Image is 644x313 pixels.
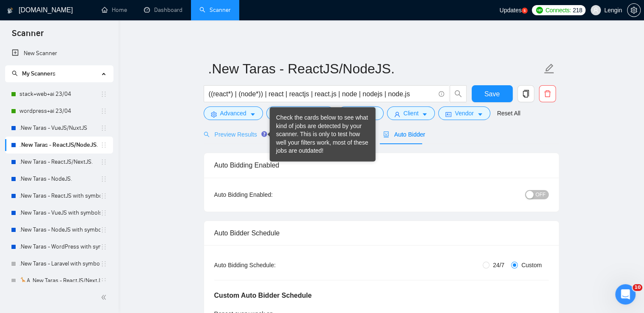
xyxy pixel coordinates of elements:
[100,226,107,233] span: holder
[5,221,113,238] li: .New Taras - NodeJS with symbols
[438,106,490,120] button: idcardVendorcaret-down
[5,170,113,187] li: .New Taras - NodeJS.
[276,114,369,155] div: Check the cards below to see what kind of jobs are detected by your scanner. This is only to test...
[445,111,451,117] span: idcard
[524,9,526,13] text: 5
[545,6,571,15] span: Connects:
[19,120,100,137] a: .New Taras - VueJS/NuxtJS
[204,131,265,138] span: Preview Results
[204,131,210,137] span: search
[214,153,549,177] div: Auto Bidding Enabled
[422,111,428,117] span: caret-down
[260,130,268,138] div: Tooltip anchor
[518,260,545,270] span: Custom
[472,85,513,102] button: Save
[209,89,435,99] input: Search Freelance Jobs...
[5,204,113,221] li: .New Taras - VueJS with symbols
[19,221,100,238] a: .New Taras - NodeJS with symbols
[5,45,113,62] li: New Scanner
[19,170,100,187] a: .New Taras - NodeJS.
[208,58,542,79] input: Scanner name...
[536,190,546,199] span: OFF
[517,85,534,102] button: copy
[19,137,100,154] a: .New Taras - ReactJS/NodeJS.
[100,193,107,199] span: holder
[450,85,467,102] button: search
[12,70,18,76] span: search
[338,106,384,120] button: folderJobscaret-down
[211,111,217,117] span: setting
[100,277,107,284] span: holder
[100,260,107,267] span: holder
[539,90,556,98] span: delete
[12,45,106,62] a: New Scanner
[19,187,100,204] a: .New Taras - ReactJS with symbols
[5,137,113,154] li: .New Taras - ReactJS/NodeJS.
[100,159,107,165] span: holder
[101,293,109,302] span: double-left
[518,90,534,98] span: copy
[5,154,113,170] li: .New Taras - ReactJS/NextJS.
[100,108,107,115] span: holder
[204,106,263,120] button: settingAdvancedcaret-down
[199,6,231,14] a: searchScanner
[250,111,256,117] span: caret-down
[450,90,466,98] span: search
[19,86,100,103] a: stack+web+ai 23/04
[439,91,444,97] span: info-circle
[5,272,113,289] li: 🦒A .New Taras - ReactJS/NextJS usual 23/04
[19,103,100,120] a: wordpress+ai 23/04
[484,89,500,99] span: Save
[5,255,113,272] li: .New Taras - Laravel with symbols
[214,190,326,199] div: Auto Bidding Enabled:
[100,176,107,182] span: holder
[593,7,599,13] span: user
[220,109,246,118] span: Advanced
[7,4,13,17] img: logo
[19,154,100,170] a: .New Taras - ReactJS/NextJS.
[536,7,543,14] img: upwork-logo.png
[100,243,107,250] span: holder
[19,255,100,272] a: .New Taras - Laravel with symbols
[100,91,107,98] span: holder
[100,210,107,216] span: holder
[22,70,55,77] span: My Scanners
[5,187,113,204] li: .New Taras - ReactJS with symbols
[627,3,641,17] button: setting
[497,109,520,118] a: Reset All
[266,106,334,120] button: barsJob Categorycaret-down
[12,70,55,77] span: My Scanners
[544,63,555,74] span: edit
[500,7,522,14] span: Updates
[5,27,50,45] span: Scanner
[394,111,400,117] span: user
[477,111,483,117] span: caret-down
[214,260,326,270] div: Auto Bidding Schedule:
[5,120,113,137] li: .New Taras - VueJS/NuxtJS
[100,125,107,131] span: holder
[627,7,641,14] a: setting
[144,6,182,14] a: dashboardDashboard
[633,284,642,291] span: 10
[5,86,113,103] li: stack+web+ai 23/04
[387,106,435,120] button: userClientcaret-down
[102,6,127,14] a: homeHome
[627,7,640,14] span: setting
[100,142,107,148] span: holder
[19,204,100,221] a: .New Taras - VueJS with symbols
[404,109,419,118] span: Client
[214,291,312,301] h5: Custom Auto Bidder Schedule
[522,8,528,14] a: 5
[383,131,425,138] span: Auto Bidder
[214,221,549,245] div: Auto Bidder Schedule
[615,284,636,305] iframe: Intercom live chat
[455,109,473,118] span: Vendor
[5,238,113,255] li: .New Taras - WordPress with symbols
[5,103,113,120] li: wordpress+ai 23/04
[19,238,100,255] a: .New Taras - WordPress with symbols
[539,85,556,102] button: delete
[383,131,389,137] span: robot
[489,260,508,270] span: 24/7
[572,6,582,15] span: 218
[19,272,100,289] a: 🦒A .New Taras - ReactJS/NextJS usual 23/04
